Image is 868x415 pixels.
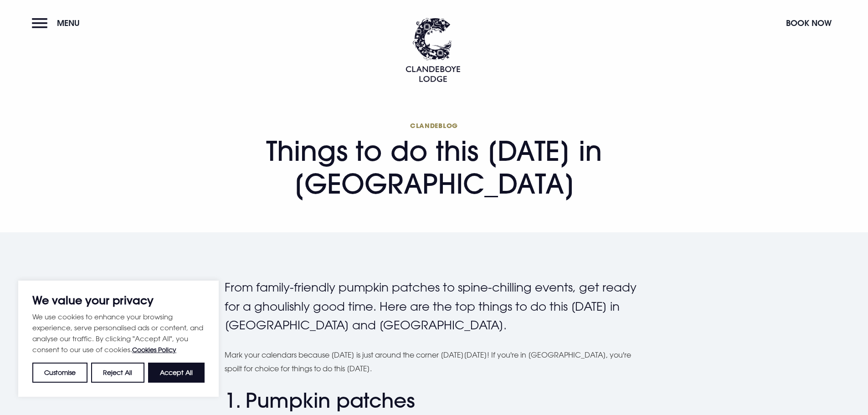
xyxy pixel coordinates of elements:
[32,295,205,306] p: We value your privacy
[225,389,644,413] h2: 1. Pumpkin patches
[32,13,84,33] button: Menu
[225,348,644,376] p: Mark your calendars because [DATE] is just around the corner [DATE][DATE]! If you're in [GEOGRAPH...
[18,281,219,397] div: We value your privacy
[32,311,205,355] p: We use cookies to enhance your browsing experience, serve personalised ads or content, and analys...
[225,121,644,130] span: Clandeblog
[57,18,80,28] span: Menu
[32,363,87,383] button: Customise
[225,278,644,335] p: From family-friendly pumpkin patches to spine-chilling events, get ready for a ghoulishly good ti...
[781,13,836,33] button: Book Now
[406,18,460,82] img: Clandeboye Lodge
[132,346,176,354] a: Cookies Policy
[91,363,144,383] button: Reject All
[225,121,644,200] h1: Things to do this [DATE] in [GEOGRAPHIC_DATA]
[148,363,205,383] button: Accept All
